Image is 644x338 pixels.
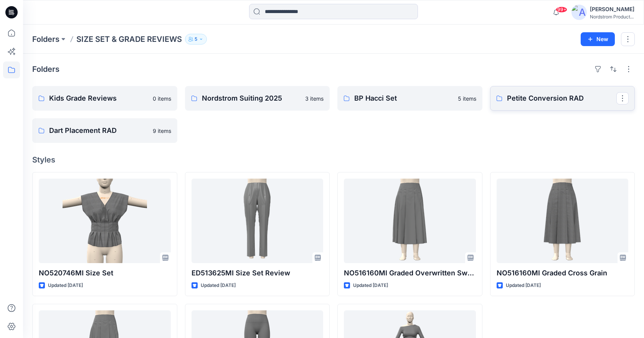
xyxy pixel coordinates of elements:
[153,94,171,103] p: 0 items
[337,86,482,111] a: BP Hacci Set5 items
[490,86,635,111] a: Petite Conversion RAD
[49,125,148,136] p: Dart Placement RAD
[556,7,567,13] span: 99+
[32,34,59,45] a: Folders
[39,179,171,263] a: NO520746MI Size Set
[581,32,615,46] button: New
[185,86,330,111] a: Nordstrom Suiting 20253 items
[305,94,324,103] p: 3 items
[32,155,635,164] h4: Styles
[497,179,629,263] a: NO516160MI Graded Cross Grain
[192,268,324,278] p: ED513625MI Size Set Review
[507,93,617,104] p: Petite Conversion RAD
[590,14,634,20] div: Nordstrom Product...
[32,118,177,143] a: Dart Placement RAD9 items
[153,127,171,135] p: 9 items
[39,268,171,278] p: NO520746MI Size Set
[571,5,587,20] img: avatar
[344,268,476,278] p: NO516160MI Graded Overwritten Sweep Grade Straightened SS
[354,93,453,104] p: BP Hacci Set
[49,93,148,104] p: Kids Grade Reviews
[202,93,301,104] p: Nordstrom Suiting 2025
[192,179,324,263] a: ED513625MI Size Set Review
[185,34,207,45] button: 5
[353,282,388,290] p: Updated [DATE]
[344,179,476,263] a: NO516160MI Graded Overwritten Sweep Grade Straightened SS
[506,282,541,290] p: Updated [DATE]
[32,65,59,74] h4: Folders
[195,35,197,43] p: 5
[590,5,634,14] div: [PERSON_NAME]
[48,282,83,290] p: Updated [DATE]
[76,34,182,45] p: SIZE SET & GRADE REVIEWS
[458,94,476,103] p: 5 items
[32,86,177,111] a: Kids Grade Reviews0 items
[497,268,629,278] p: NO516160MI Graded Cross Grain
[201,282,236,290] p: Updated [DATE]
